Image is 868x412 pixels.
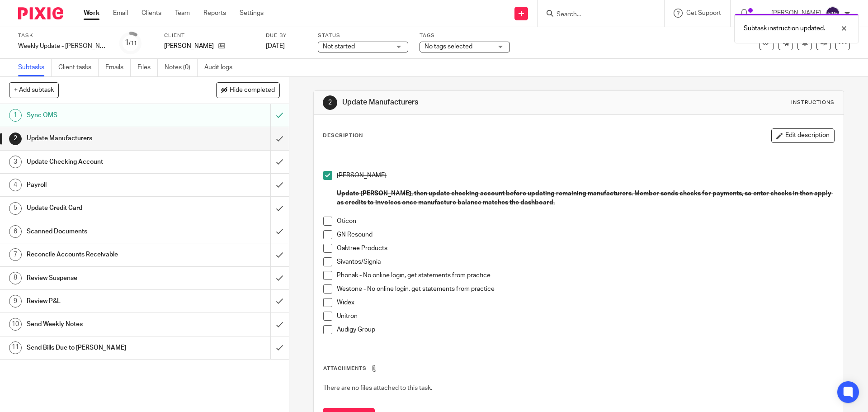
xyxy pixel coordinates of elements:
a: Files [137,59,158,76]
p: Sivantos/Signia [337,257,834,266]
span: Hide completed [230,87,275,94]
h1: Update Manufacturers [342,98,598,107]
p: GN Resound [337,230,834,239]
p: Subtask instruction updated. [744,24,825,33]
p: Widex [337,298,834,307]
div: 10 [9,318,22,331]
span: Not started [323,43,355,50]
strong: Update [PERSON_NAME], then update checking account before updating remaining manufacturers. Membe... [337,190,833,206]
button: Edit description [771,128,835,143]
h1: Reconcile Accounts Receivable [27,248,183,261]
h1: Sync OMS [27,109,183,122]
a: Email [113,9,128,18]
a: Settings [240,9,264,18]
a: Subtasks [18,59,52,76]
p: Oticon [337,217,834,226]
button: Hide completed [216,82,280,98]
a: Notes (0) [165,59,198,76]
p: Phonak - No online login, get statements from practice [337,271,834,280]
a: Audit logs [204,59,239,76]
img: Pixie [18,7,63,19]
h1: Scanned Documents [27,225,183,238]
p: Unitron [337,312,834,321]
label: Status [318,32,408,39]
a: Reports [203,9,226,18]
img: svg%3E [826,6,840,21]
span: No tags selected [425,43,472,50]
h1: Update Checking Account [27,155,183,169]
div: 11 [9,341,22,354]
h1: Review P&L [27,294,183,308]
div: 3 [9,156,22,168]
div: Weekly Update - [PERSON_NAME] [18,42,108,51]
p: [PERSON_NAME] [164,42,214,51]
h1: Update Credit Card [27,201,183,215]
p: Oaktree Products [337,244,834,253]
div: 7 [9,248,22,261]
div: 9 [9,295,22,308]
h1: Update Manufacturers [27,132,183,145]
h1: Send Weekly Notes [27,317,183,331]
div: Instructions [791,99,835,106]
h1: Send Bills Due to [PERSON_NAME] [27,341,183,355]
div: 2 [323,95,337,110]
button: + Add subtask [9,82,59,98]
small: /11 [129,41,137,46]
a: Client tasks [58,59,99,76]
p: Westone - No online login, get statements from practice [337,284,834,294]
label: Due by [266,32,307,39]
div: Weekly Update - Oberbeck [18,42,108,51]
div: 1 [125,38,137,48]
div: 1 [9,109,22,122]
span: [DATE] [266,43,285,49]
p: Audigy Group [337,325,834,334]
div: 5 [9,202,22,215]
div: 2 [9,133,22,145]
label: Tags [420,32,510,39]
span: There are no files attached to this task. [323,385,432,391]
div: 8 [9,272,22,284]
a: Team [175,9,190,18]
h1: Review Suspense [27,271,183,285]
a: Clients [142,9,161,18]
a: Work [84,9,99,18]
label: Task [18,32,108,39]
h1: Payroll [27,178,183,192]
p: Description [323,132,363,139]
a: Emails [105,59,131,76]
span: Attachments [323,366,367,371]
div: 4 [9,179,22,191]
label: Client [164,32,255,39]
div: 6 [9,225,22,238]
p: [PERSON_NAME] [337,171,834,180]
